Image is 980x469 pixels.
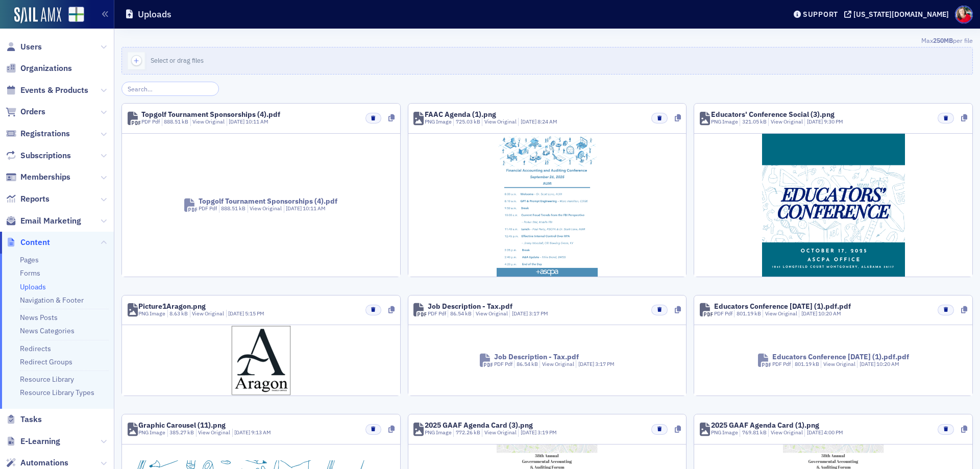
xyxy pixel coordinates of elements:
div: 888.51 kB [162,118,189,126]
span: Organizations [20,63,72,74]
div: 801.19 kB [734,310,761,318]
span: [DATE] [801,310,818,317]
div: FAAC Agenda (1).png [425,111,496,118]
span: Automations [20,457,68,468]
a: Redirect Groups [20,357,72,366]
a: Tasks [6,414,42,425]
span: [DATE] [807,429,824,436]
div: 725.03 kB [453,118,480,126]
div: 2025 GAAF Agenda Card (1).png [711,422,819,429]
div: PDF Pdf [714,310,732,318]
span: Profile [955,6,973,23]
span: Users [20,41,42,53]
div: 8.63 kB [167,310,188,318]
div: PNG Image [425,118,452,126]
div: Job Description - Tax.pdf [428,303,512,310]
input: Search… [121,82,219,96]
div: PDF Pdf [772,360,791,368]
a: Resource Library Types [20,388,94,397]
div: Picture1Aragon.png [138,303,206,310]
a: Users [6,41,42,53]
h1: Uploads [138,8,171,20]
span: Registrations [20,128,70,139]
span: [DATE] [807,118,824,125]
div: 86.54 kB [514,360,538,368]
a: View Original [823,360,855,367]
a: View Original [771,118,803,125]
div: PDF Pdf [199,205,217,213]
div: [US_STATE][DOMAIN_NAME] [853,10,949,19]
a: Organizations [6,63,72,74]
div: PDF Pdf [494,360,512,368]
a: Navigation & Footer [20,295,84,305]
div: 801.19 kB [792,360,819,368]
a: Automations [6,457,68,468]
span: Memberships [20,171,70,183]
span: 4:00 PM [824,429,843,436]
span: E-Learning [20,436,60,447]
span: Select or drag files [151,56,204,64]
img: SailAMX [68,7,84,22]
div: Job Description - Tax.pdf [494,353,579,360]
a: Resource Library [20,375,74,384]
span: 250MB [933,36,953,44]
span: Content [20,237,50,248]
a: Registrations [6,128,70,139]
div: Educators Conference [DATE] (1).pdf.pdf [714,303,851,310]
span: [DATE] [860,360,876,367]
div: 86.54 kB [448,310,472,318]
span: 10:11 AM [303,205,326,212]
span: [DATE] [512,310,529,317]
a: View Original [476,310,508,317]
span: [DATE] [521,118,537,125]
span: [DATE] [578,360,595,367]
span: Tasks [20,414,42,425]
span: 9:30 PM [824,118,843,125]
a: Email Marketing [6,215,81,227]
div: PNG Image [711,429,738,437]
span: 3:17 PM [529,310,548,317]
a: Events & Products [6,85,88,96]
a: Redirects [20,344,51,353]
span: 5:15 PM [245,310,264,317]
span: 3:19 PM [537,429,557,436]
span: [DATE] [229,118,246,125]
a: Uploads [20,282,46,291]
span: 10:20 AM [876,360,899,367]
div: 772.26 kB [453,429,480,437]
a: View Original [198,429,230,436]
div: Support [803,10,838,19]
span: 8:24 AM [537,118,557,125]
div: Topgolf Tournament Sponsorships (4).pdf [141,111,280,118]
span: [DATE] [228,310,245,317]
a: SailAMX [14,7,61,23]
a: Memberships [6,171,70,183]
span: [DATE] [234,429,251,436]
div: Max per file [121,36,973,47]
button: Select or drag files [121,47,973,75]
span: [DATE] [286,205,303,212]
div: PDF Pdf [141,118,160,126]
div: 2025 GAAF Agenda Card (3).png [425,422,533,429]
div: Educators Conference [DATE] (1).pdf.pdf [772,353,909,360]
div: 385.27 kB [167,429,194,437]
a: Pages [20,255,39,264]
div: PDF Pdf [428,310,446,318]
div: 321.05 kB [740,118,767,126]
a: View Original [192,118,225,125]
a: View Original [484,118,517,125]
span: 10:20 AM [818,310,841,317]
div: PNG Image [138,310,165,318]
div: 769.81 kB [740,429,767,437]
span: [DATE] [521,429,537,436]
div: PNG Image [138,429,165,437]
a: View Original [771,429,803,436]
span: Email Marketing [20,215,81,227]
a: View Homepage [61,7,84,24]
a: View Original [484,429,517,436]
a: Reports [6,193,50,205]
a: View Original [765,310,797,317]
span: Events & Products [20,85,88,96]
div: PNG Image [425,429,452,437]
div: 888.51 kB [219,205,246,213]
